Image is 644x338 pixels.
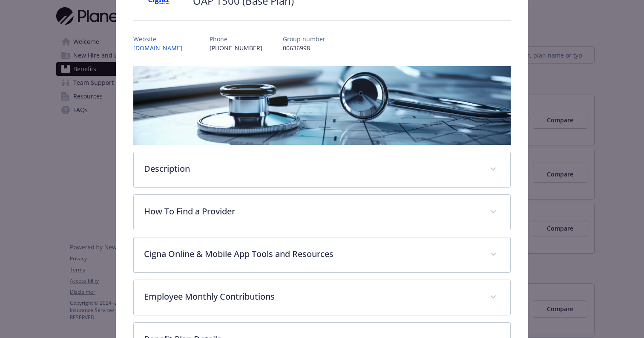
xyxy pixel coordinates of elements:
p: Employee Monthly Contributions [144,290,480,303]
img: banner [133,66,511,145]
div: Employee Monthly Contributions [134,280,510,315]
p: [PHONE_NUMBER] [210,43,262,52]
p: Phone [210,35,262,43]
p: Description [144,162,480,175]
div: Cigna Online & Mobile App Tools and Resources [134,237,510,272]
p: 00636998 [283,43,325,52]
p: Website [133,35,189,43]
p: Group number [283,35,325,43]
div: Description [134,152,510,187]
a: [DOMAIN_NAME] [133,44,189,52]
p: How To Find a Provider [144,205,480,218]
p: Cigna Online & Mobile App Tools and Resources [144,248,480,260]
div: How To Find a Provider [134,195,510,230]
